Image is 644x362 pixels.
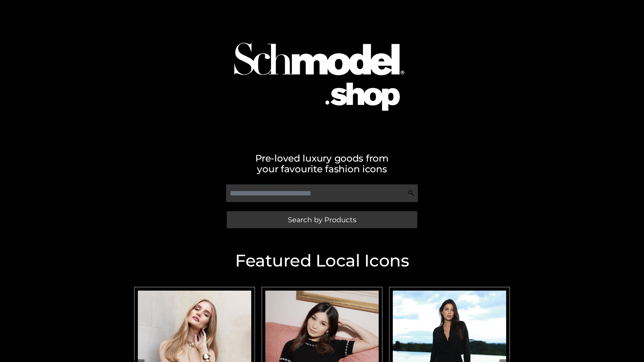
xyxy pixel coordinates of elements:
h2: Featured Local Icons​ [131,252,513,269]
span: Search by Products [288,216,356,223]
a: Search by Products [227,211,417,228]
h2: Pre-loved luxury goods from your favourite fashion icons [131,153,513,174]
img: Search Icon [408,190,415,196]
